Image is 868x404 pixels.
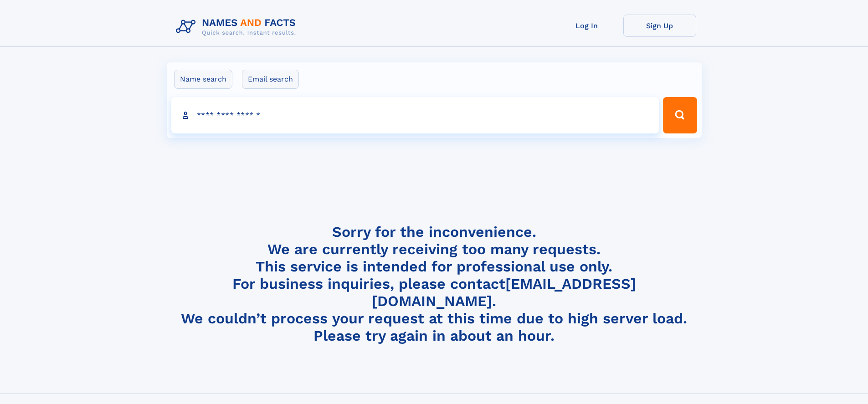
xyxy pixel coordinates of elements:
[171,97,659,133] input: search input
[623,15,696,37] a: Sign Up
[550,15,623,37] a: Log In
[372,275,636,310] a: [EMAIL_ADDRESS][DOMAIN_NAME]
[174,70,232,89] label: Name search
[172,223,696,345] h4: Sorry for the inconvenience. We are currently receiving too many requests. This service is intend...
[663,97,697,133] button: Search Button
[242,70,299,89] label: Email search
[172,15,303,39] img: Logo Names and Facts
